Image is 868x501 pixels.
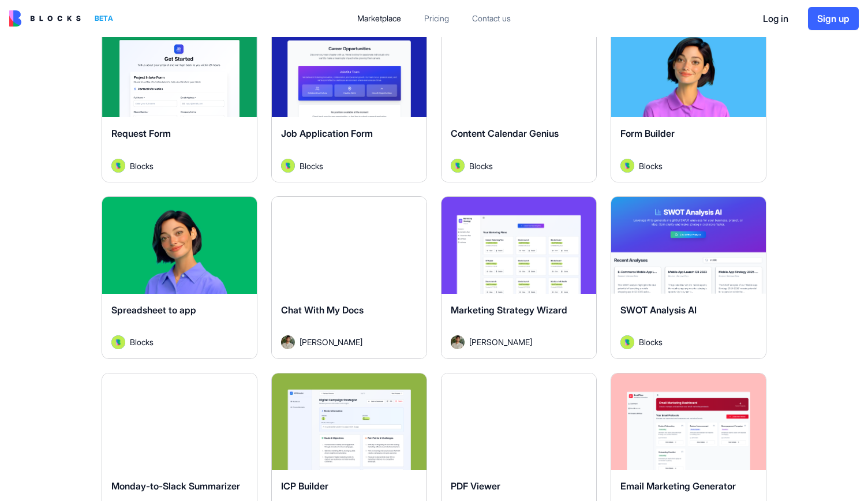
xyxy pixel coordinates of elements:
span: Blocks [130,160,154,172]
span: Chat With My Docs [281,304,364,316]
a: Request FormAvatarBlocks [102,20,257,183]
span: [PERSON_NAME] [300,336,362,348]
img: Avatar [281,159,295,173]
span: Blocks [300,160,323,172]
img: Avatar [451,159,465,173]
div: Marketplace [357,13,401,24]
span: Request Form [111,128,171,139]
a: Form BuilderAvatarBlocks [611,20,766,183]
div: Contact us [472,13,511,24]
a: Marketplace [348,8,410,29]
span: Blocks [639,160,663,172]
span: Form Builder [620,128,675,139]
a: Contact us [463,8,520,29]
div: Pricing [424,13,449,24]
span: ICP Builder [281,480,328,492]
img: logo [9,10,81,27]
span: SWOT Analysis AI [620,304,697,316]
span: Spreadsheet to app [111,304,196,316]
span: Job Application Form [281,128,373,139]
span: Monday-to-Slack Summarizer [111,480,240,492]
img: Avatar [620,159,634,173]
img: Avatar [111,335,125,349]
img: Avatar [281,335,295,349]
a: SWOT Analysis AIAvatarBlocks [611,196,766,359]
a: Marketing Strategy WizardAvatar[PERSON_NAME] [441,196,597,359]
span: Blocks [469,160,493,172]
img: Avatar [111,159,125,173]
button: Log in [753,7,799,30]
a: Job Application FormAvatarBlocks [271,20,427,183]
img: Avatar [620,335,634,349]
button: Sign up [808,7,859,30]
span: Email Marketing Generator [620,480,736,492]
a: Chat With My DocsAvatar[PERSON_NAME] [271,196,427,359]
a: BETA [9,10,118,27]
div: BETA [90,10,118,27]
img: Avatar [451,335,465,349]
a: Pricing [415,8,458,29]
span: PDF Viewer [451,480,500,492]
a: Content Calendar GeniusAvatarBlocks [441,20,597,183]
a: Spreadsheet to appAvatarBlocks [102,196,257,359]
span: Marketing Strategy Wizard [451,304,567,316]
span: Content Calendar Genius [451,128,559,139]
span: Blocks [639,336,663,348]
span: [PERSON_NAME] [469,336,532,348]
span: Blocks [130,336,154,348]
